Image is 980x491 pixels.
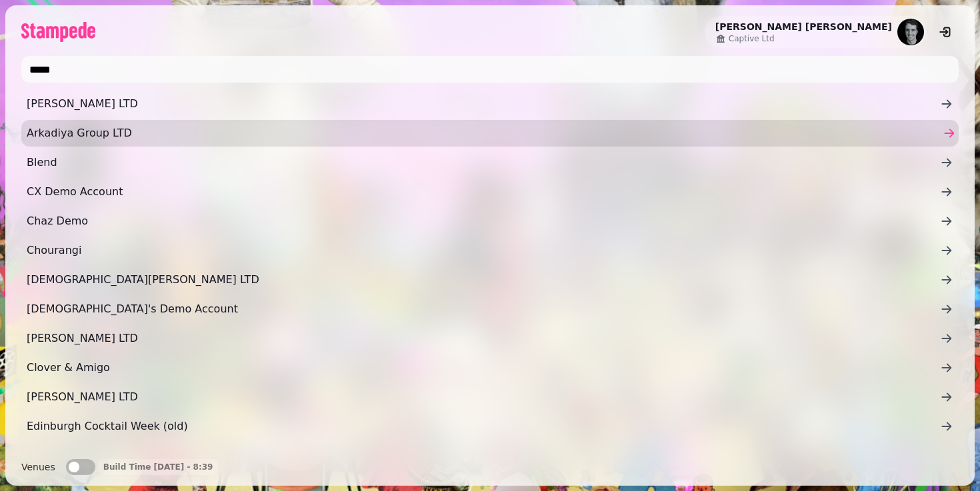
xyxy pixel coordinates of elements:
[21,266,959,293] a: [DEMOGRAPHIC_DATA][PERSON_NAME] LTD
[897,19,924,45] img: aHR0cHM6Ly93d3cuZ3JhdmF0YXIuY29tL2F2YXRhci8xOWY0NzkyYjU5YmEyNWY2YzNmNGNiMDZhM2U5YjUyMD9zPTE1MCZkP...
[21,22,95,42] img: logo
[103,462,213,472] p: Build Time [DATE] - 8:39
[27,213,940,229] span: Chaz Demo
[21,237,959,264] a: Chourangi
[27,448,940,464] span: [PERSON_NAME]'s Demo
[27,125,940,141] span: Arkadiya Group LTD
[715,33,892,44] a: Captive Ltd
[27,272,940,288] span: [DEMOGRAPHIC_DATA][PERSON_NAME] LTD
[729,33,775,44] span: Captive Ltd
[21,413,959,440] a: Edinburgh Cocktail Week (old)
[21,296,959,322] a: [DEMOGRAPHIC_DATA]'s Demo Account
[27,243,940,258] span: Chourangi
[932,19,959,45] button: logout
[21,325,959,352] a: [PERSON_NAME] LTD
[715,20,892,33] h2: [PERSON_NAME] [PERSON_NAME]
[27,389,940,405] span: [PERSON_NAME] LTD
[21,91,959,117] a: [PERSON_NAME] LTD
[21,149,959,176] a: Blend
[21,459,55,475] label: Venues
[27,184,940,200] span: CX Demo Account
[21,384,959,410] a: [PERSON_NAME] LTD
[21,179,959,205] a: CX Demo Account
[27,301,940,317] span: [DEMOGRAPHIC_DATA]'s Demo Account
[21,120,959,147] a: Arkadiya Group LTD
[21,442,959,469] a: [PERSON_NAME]'s Demo
[27,96,940,112] span: [PERSON_NAME] LTD
[27,330,940,346] span: [PERSON_NAME] LTD
[27,418,940,434] span: Edinburgh Cocktail Week (old)
[27,155,940,171] span: Blend
[21,354,959,381] a: Clover & Amigo
[21,208,959,235] a: Chaz Demo
[27,360,940,376] span: Clover & Amigo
